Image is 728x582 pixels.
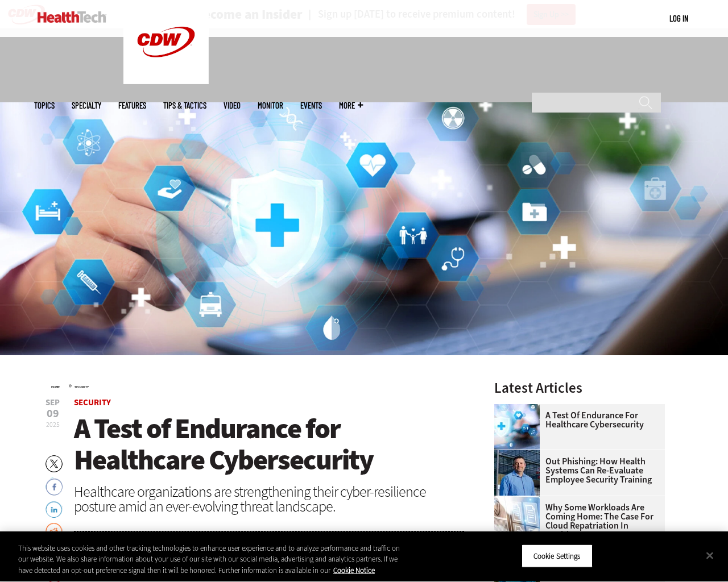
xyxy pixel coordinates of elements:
[45,398,60,407] span: Sep
[163,101,206,110] a: Tips & Tactics
[697,543,722,568] button: Close
[74,484,464,514] div: Healthcare organizations are strengthening their cyber-resilience posture amid an ever-evolving t...
[522,544,593,568] button: Cookie Settings
[494,381,665,395] h3: Latest Articles
[74,410,373,479] span: A Test of Endurance for Healthcare Cybersecurity
[494,404,540,450] img: Healthcare cybersecurity
[45,408,60,419] span: 09
[224,101,241,110] a: Video
[118,101,146,110] a: Features
[494,496,545,505] a: Electronic health records
[494,496,540,542] img: Electronic health records
[51,385,60,389] a: Home
[494,411,658,429] a: A Test of Endurance for Healthcare Cybersecurity
[494,503,658,539] a: Why Some Workloads Are Coming Home: The Case for Cloud Repatriation in Healthcare
[46,420,60,429] span: 2025
[258,101,283,110] a: MonITor
[74,397,111,408] a: Security
[123,75,209,87] a: CDW
[34,101,55,110] span: Topics
[75,385,89,389] a: Security
[72,101,101,110] span: Specialty
[669,13,688,24] div: User menu
[38,11,106,23] img: Home
[18,543,400,576] div: This website uses cookies and other tracking technologies to enhance user experience and to analy...
[51,381,464,390] div: »
[494,457,658,484] a: Out Phishing: How Health Systems Can Re-Evaluate Employee Security Training
[333,566,375,575] a: More information about your privacy
[494,404,545,413] a: Healthcare cybersecurity
[339,101,363,110] span: More
[300,101,322,110] a: Events
[494,450,540,496] img: Scott Currie
[494,450,545,459] a: Scott Currie
[669,13,688,23] a: Log in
